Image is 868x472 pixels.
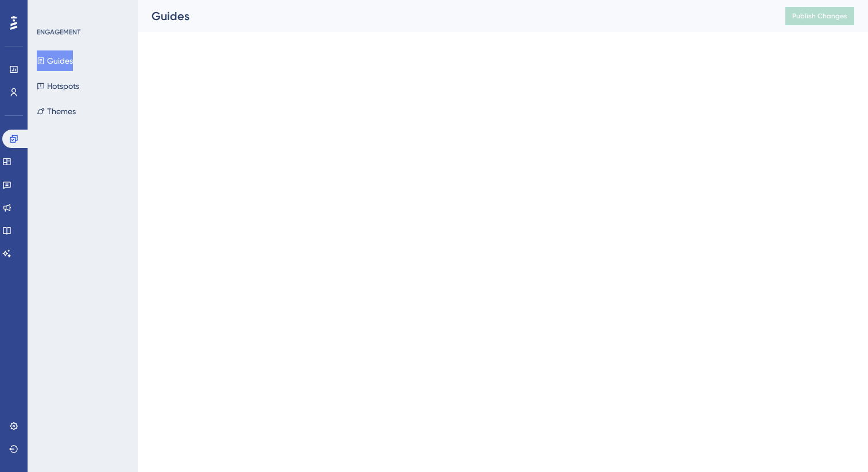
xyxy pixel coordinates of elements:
[37,50,73,71] button: Guides
[37,101,76,122] button: Themes
[785,7,854,25] button: Publish Changes
[37,76,79,96] button: Hotspots
[792,11,847,21] span: Publish Changes
[37,28,80,37] div: ENGAGEMENT
[152,8,757,24] div: Guides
